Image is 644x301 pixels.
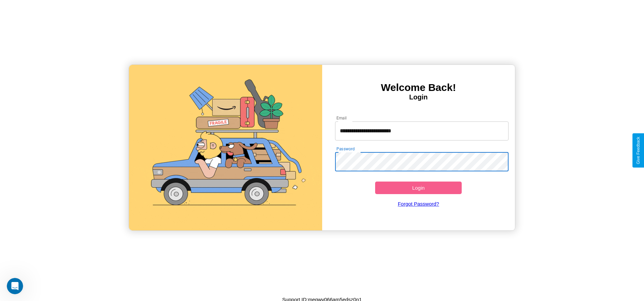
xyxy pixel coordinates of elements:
button: Login [375,182,462,194]
a: Forgot Password? [332,194,505,213]
label: Email [336,115,347,121]
h3: Welcome Back! [322,82,515,93]
div: Give Feedback [636,137,641,164]
iframe: Intercom live chat [7,278,23,294]
h4: Login [322,93,515,101]
label: Password [336,146,354,152]
img: gif [129,65,322,230]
